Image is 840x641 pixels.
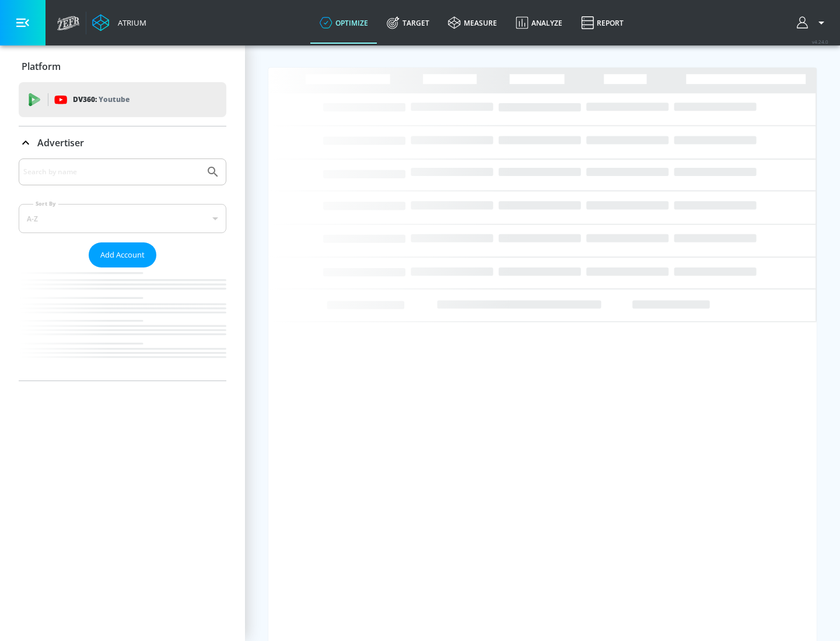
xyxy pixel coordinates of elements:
[439,2,506,44] a: measure
[19,50,226,83] div: Platform
[113,17,146,28] div: Atrium
[33,200,58,207] label: Sort By
[23,164,200,179] input: Search by name
[99,93,129,105] p: Youtube
[73,93,129,106] p: DV360:
[19,82,226,117] div: DV360: Youtube
[19,126,226,159] div: Advertiser
[92,14,146,31] a: Atrium
[310,2,377,44] a: optimize
[19,204,226,233] div: A-Z
[19,267,226,381] nav: list of Advertiser
[37,136,84,149] p: Advertiser
[22,60,61,73] p: Platform
[377,2,439,44] a: Target
[572,2,633,44] a: Report
[89,242,156,267] button: Add Account
[100,248,145,262] span: Add Account
[19,159,226,381] div: Advertiser
[506,2,572,44] a: Analyze
[812,38,828,45] span: v 4.24.0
